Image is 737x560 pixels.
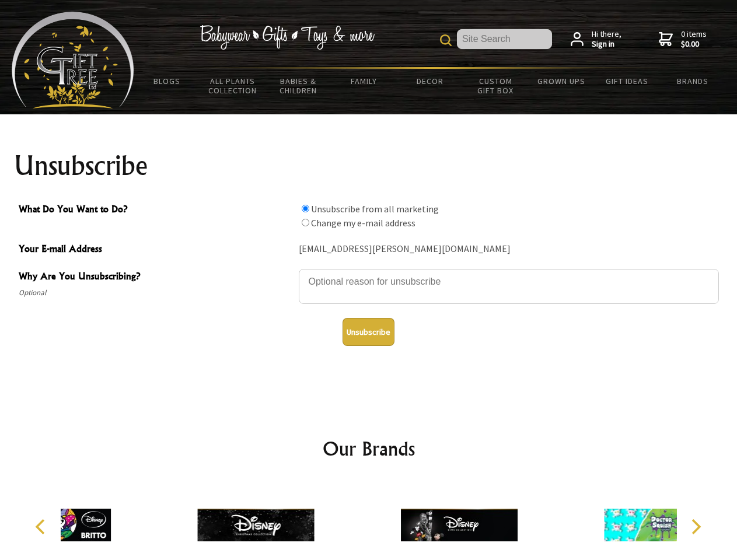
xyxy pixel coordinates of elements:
a: Grown Ups [528,69,594,93]
label: Change my e-mail address [311,217,415,229]
strong: $0.00 [681,39,707,50]
a: Babies & Children [266,69,331,103]
a: Decor [397,69,463,93]
strong: Sign in [592,39,621,50]
input: What Do You Want to Do? [302,219,309,226]
a: Custom Gift Box [463,69,529,103]
label: Unsubscribe from all marketing [311,203,439,215]
span: Hi there, [592,29,621,50]
span: Your E-mail Address [19,242,293,258]
a: Gift Ideas [594,69,660,93]
input: Site Search [457,29,552,49]
img: product search [440,34,452,46]
span: Why Are You Unsubscribing? [19,269,293,286]
h1: Unsubscribe [14,152,724,180]
a: All Plants Collection [200,69,266,103]
a: Family [331,69,397,93]
img: Babywear - Gifts - Toys & more [200,25,375,50]
h2: Our Brands [23,435,714,463]
textarea: Why Are You Unsubscribing? [299,269,719,304]
a: Hi there,Sign in [571,29,621,50]
button: Unsubscribe [343,318,394,346]
a: 0 items$0.00 [659,29,707,50]
span: Optional [19,286,293,300]
div: [EMAIL_ADDRESS][PERSON_NAME][DOMAIN_NAME] [299,240,719,258]
span: What Do You Want to Do? [19,202,293,219]
span: 0 items [681,29,707,50]
button: Previous [29,514,55,540]
a: Brands [660,69,726,93]
img: Babyware - Gifts - Toys and more... [12,12,134,108]
a: BLOGS [134,69,200,93]
button: Next [683,514,708,540]
input: What Do You Want to Do? [302,205,309,212]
